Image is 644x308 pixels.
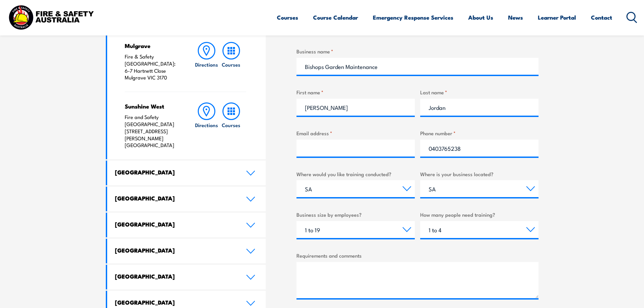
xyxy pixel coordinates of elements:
label: Business size by employees? [296,211,415,218]
a: About Us [468,8,493,26]
a: Learner Portal [538,8,576,26]
label: Email address [296,129,415,137]
label: Phone number [420,129,539,137]
a: Courses [277,8,298,26]
a: Courses [219,102,243,149]
a: Directions [194,42,219,81]
a: [GEOGRAPHIC_DATA] [107,239,266,263]
h6: Courses [222,121,240,128]
h4: [GEOGRAPHIC_DATA] [115,168,236,176]
a: [GEOGRAPHIC_DATA] [107,213,266,237]
a: Course Calendar [313,8,358,26]
h6: Courses [222,61,240,68]
h4: [GEOGRAPHIC_DATA] [115,299,236,306]
a: News [508,8,523,26]
a: Contact [591,8,612,26]
label: How many people need training? [420,211,539,218]
label: Last name [420,88,539,96]
h6: Directions [195,61,218,68]
label: Business name [296,47,539,55]
a: Courses [219,42,243,81]
a: Directions [194,102,219,149]
label: Where would you like training conducted? [296,170,415,178]
h4: Mulgrave [125,42,181,49]
p: Fire and Safety [GEOGRAPHIC_DATA] [STREET_ADDRESS][PERSON_NAME] [GEOGRAPHIC_DATA] [125,114,181,149]
p: Fire & Safety [GEOGRAPHIC_DATA]: 6-7 Hartnett Close Mulgrave VIC 3170 [125,53,181,81]
h6: Directions [195,121,218,128]
label: Where is your business located? [420,170,539,178]
label: First name [296,88,415,96]
h4: [GEOGRAPHIC_DATA] [115,273,236,280]
h4: Sunshine West [125,102,181,110]
label: Requirements and comments [296,252,539,259]
h4: [GEOGRAPHIC_DATA] [115,220,236,228]
a: [GEOGRAPHIC_DATA] [107,187,266,211]
h4: [GEOGRAPHIC_DATA] [115,194,236,202]
a: [GEOGRAPHIC_DATA] [107,265,266,289]
a: [GEOGRAPHIC_DATA] [107,161,266,185]
a: Emergency Response Services [373,8,453,26]
h4: [GEOGRAPHIC_DATA] [115,246,236,254]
